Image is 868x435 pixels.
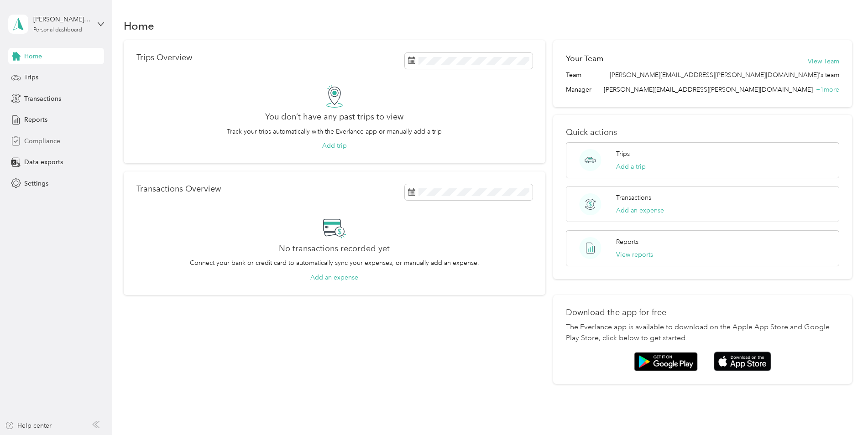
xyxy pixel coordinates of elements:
[322,141,347,150] button: Add trip
[265,112,403,122] h2: You don’t have any past trips to view
[227,127,442,136] p: Track your trips automatically with the Everlance app or manually add a trip
[566,70,581,80] span: Team
[616,250,653,259] button: View reports
[33,15,90,24] div: [PERSON_NAME][EMAIL_ADDRESS][PERSON_NAME][DOMAIN_NAME]
[634,352,698,371] img: Google play
[5,421,52,430] button: Help center
[24,94,61,104] span: Transactions
[124,21,154,31] h1: Home
[136,184,221,194] p: Transactions Overview
[566,308,839,317] p: Download the app for free
[24,179,48,188] span: Settings
[279,244,390,254] h2: No transactions recorded yet
[816,86,839,93] span: + 1 more
[190,258,479,268] p: Connect your bank or credit card to automatically sync your expenses, or manually add an expense.
[33,27,82,33] div: Personal dashboard
[604,86,813,93] span: [PERSON_NAME][EMAIL_ADDRESS][PERSON_NAME][DOMAIN_NAME]
[610,70,839,80] span: [PERSON_NAME][EMAIL_ADDRESS][PERSON_NAME][DOMAIN_NAME]'s team
[310,273,358,282] button: Add an expense
[817,384,868,435] iframe: Everlance-gr Chat Button Frame
[616,162,646,171] button: Add a trip
[566,322,839,344] p: The Everlance app is available to download on the Apple App Store and Google Play Store, click be...
[714,352,771,371] img: App store
[24,72,38,82] span: Trips
[24,52,42,61] span: Home
[616,193,651,202] p: Transactions
[616,237,638,247] p: Reports
[566,128,839,137] p: Quick actions
[616,149,630,159] p: Trips
[24,157,63,167] span: Data exports
[566,53,603,64] h2: Your Team
[566,85,591,94] span: Manager
[24,115,47,124] span: Reports
[24,136,60,146] span: Compliance
[136,53,192,62] p: Trips Overview
[616,206,664,215] button: Add an expense
[808,57,839,66] button: View Team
